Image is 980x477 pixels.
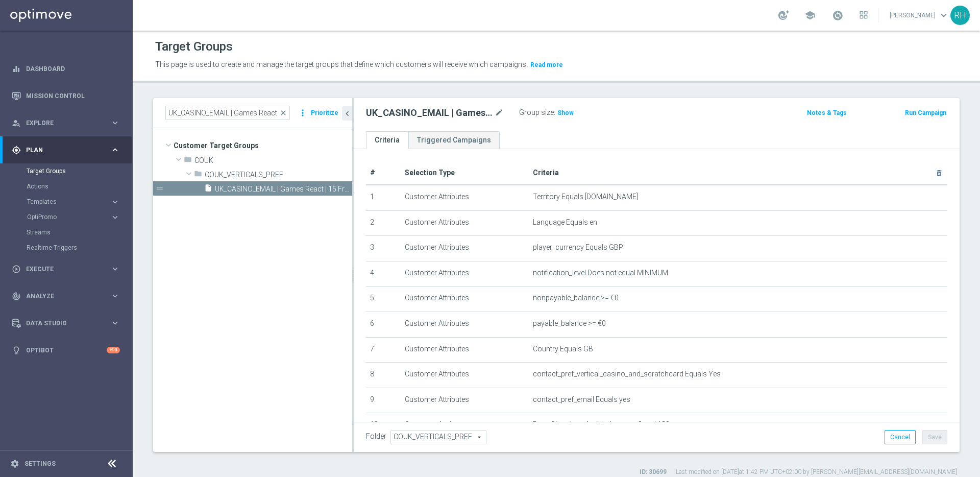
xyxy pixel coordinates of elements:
div: Optibot [12,337,120,364]
span: Analyze [26,293,110,299]
i: folder [184,155,192,167]
h1: Target Groups [155,39,233,54]
label: ID: 30699 [640,468,667,476]
i: equalizer [12,64,21,74]
span: nonpayable_balance >= €0 [533,294,619,302]
button: lightbulb Optibot +10 [11,346,120,354]
button: Save [922,430,947,444]
a: Dashboard [26,55,120,82]
button: Templates keyboard_arrow_right [27,198,120,206]
span: school [804,10,816,21]
span: Plan [26,147,110,153]
i: mode_edit [495,107,504,119]
td: Customer Attributes [401,261,529,287]
button: Run Campaign [904,107,947,118]
i: folder [194,170,202,181]
span: payable_balance >= €0 [533,319,606,328]
div: Target Groups [27,163,132,179]
span: Show [557,109,574,116]
td: 3 [366,236,401,261]
div: +10 [107,347,120,353]
th: Selection Type [401,161,529,185]
td: 8 [366,363,401,388]
td: 9 [366,388,401,413]
a: Actions [27,182,106,190]
button: Mission Control [11,92,120,100]
span: Language Equals en [533,218,597,227]
td: Customer Attributes [401,312,529,337]
label: Folder [366,432,386,441]
div: Actions [27,179,132,194]
div: Templates [27,194,132,209]
div: track_changes Analyze keyboard_arrow_right [11,292,120,300]
i: settings [10,459,19,468]
i: play_circle_outline [12,265,21,274]
span: Territory Equals [DOMAIN_NAME] [533,193,638,201]
div: Mission Control [12,82,120,109]
th: # [366,161,401,185]
button: OptiPromo keyboard_arrow_right [27,213,120,221]
i: keyboard_arrow_right [110,212,120,222]
span: Criteria [533,169,559,177]
a: [PERSON_NAME]keyboard_arrow_down [889,8,950,23]
a: Streams [27,228,106,236]
div: RH [950,6,970,25]
span: OptiPromo [27,214,100,220]
td: Customer Attributes [401,388,529,413]
div: Analyze [12,292,110,301]
span: Data Studio [26,320,110,326]
div: Realtime Triggers [27,240,132,255]
span: contact_pref_email Equals yes [533,395,630,404]
span: Country Equals GB [533,345,593,353]
a: Optibot [26,337,107,364]
button: equalizer Dashboard [11,65,120,73]
a: Target Groups [27,167,106,175]
i: keyboard_arrow_right [110,197,120,207]
td: 1 [366,185,401,210]
button: gps_fixed Plan keyboard_arrow_right [11,146,120,154]
div: OptiPromo [27,209,132,225]
i: insert_drive_file [204,184,212,196]
span: This page is used to create and manage the target groups that define which customers will receive... [155,60,528,68]
a: Realtime Triggers [27,244,106,252]
td: 10 [366,413,401,439]
span: player_currency Equals GBP [533,243,623,252]
td: Customer Attributes [401,287,529,312]
a: Mission Control [26,82,120,109]
i: keyboard_arrow_right [110,318,120,328]
button: person_search Explore keyboard_arrow_right [11,119,120,127]
a: Settings [24,461,56,467]
span: contact_pref_vertical_casino_and_scratchcard Equals Yes [533,370,721,378]
button: Read more [529,59,564,70]
i: lightbulb [12,346,21,355]
i: chevron_left [342,109,352,118]
span: Explore [26,120,110,126]
button: Data Studio keyboard_arrow_right [11,319,120,327]
td: Customer Attributes [401,413,529,439]
label: Last modified on [DATE] at 1:42 PM UTC+02:00 by [PERSON_NAME][EMAIL_ADDRESS][DOMAIN_NAME] [676,468,957,476]
div: Streams [27,225,132,240]
label: : [554,108,555,117]
a: Triggered Campaigns [408,131,500,149]
td: Customer Attributes [401,210,529,236]
td: Customer Attributes [401,337,529,363]
span: close [279,109,287,117]
button: Notes & Tags [806,107,848,118]
div: Data Studio [12,319,110,328]
span: keyboard_arrow_down [938,10,949,21]
td: 6 [366,312,401,337]
button: Cancel [885,430,916,444]
span: notification_level Does not equal MINIMUM [533,269,668,277]
span: COUK [194,156,352,165]
td: Customer Attributes [401,185,529,210]
i: track_changes [12,292,21,301]
td: Customer Attributes [401,363,529,388]
div: Dashboard [12,55,120,82]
